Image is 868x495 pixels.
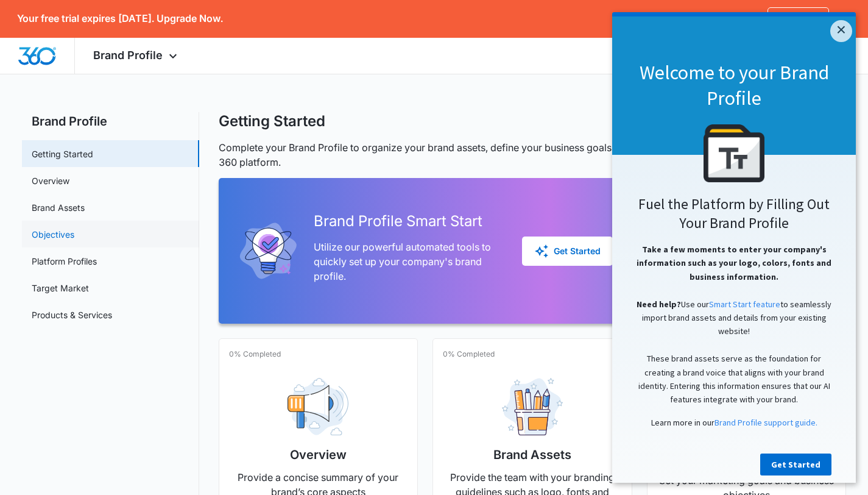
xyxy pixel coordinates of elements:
h2: Brand Assets [493,446,571,464]
a: Getting Started [32,148,93,160]
a: Get Started [148,441,219,463]
a: Smart Start feature [97,287,168,297]
div: Brand Profile [75,38,199,74]
div: Get Started [534,244,601,258]
p: Utilize our powerful automated tools to quickly set up your company's brand profile. [314,240,503,283]
h2: Brand Profile Smart Start [314,210,503,232]
h1: Getting Started [219,112,325,130]
a: Platform Profiles [32,255,97,268]
h2: Fuel the Platform by Filling Out Your Brand Profile [12,182,231,220]
a: Brand Assets [32,201,85,214]
h2: Brand Profile [22,112,199,130]
button: Get Started [522,237,613,266]
span: Brand Profile [93,49,163,62]
a: Objectives [32,228,74,241]
span: Need help? [24,287,69,297]
p: 0% Completed [229,349,281,360]
p: Complete your Brand Profile to organize your brand assets, define your business goals and take ad... [219,140,847,169]
span: Take a few moments to enter your company's information such as your logo, colors, fonts and busin... [24,232,219,270]
span: Use our to seamlessly import brand assets and details from your existing website! [30,287,220,325]
p: 0% Completed [443,349,495,360]
p: Learn more in our [12,404,231,417]
span: These brand assets serve as the foundation for creating a brand voice that aligns with your brand... [26,341,218,393]
a: Products & Services [32,308,112,321]
a: Brand Profile support guide. [102,405,205,416]
a: Close modal [218,8,240,30]
h2: Overview [290,446,347,464]
p: Your free trial expires [DATE]. Upgrade Now. [17,13,223,24]
a: Target Market [32,282,89,294]
a: Overview [32,174,69,187]
a: Upgrade [767,7,829,30]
